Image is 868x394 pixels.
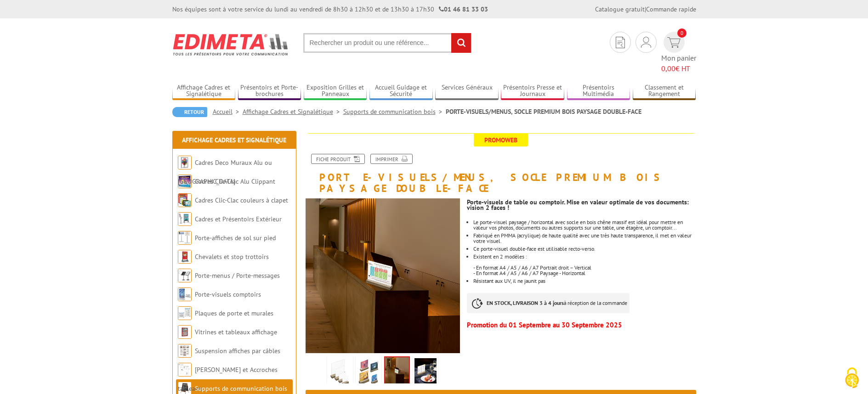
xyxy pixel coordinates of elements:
[474,134,528,146] span: Promoweb
[195,271,280,280] a: Porte-menus / Porte-messages
[473,270,696,276] div: - En format A4 / A5 / A6 / A7 Paysage - Horizontal
[661,53,696,74] span: Mon panier
[195,234,276,242] a: Porte-affiches de sol sur pied
[195,177,275,186] a: Cadres Clic-Clac Alu Clippant
[178,193,192,207] img: Cadres Clic-Clac couleurs à clapet
[178,269,192,282] img: Porte-menus / Porte-messages
[178,231,192,245] img: Porte-affiches de sol sur pied
[616,37,625,48] img: devis rapide
[473,220,696,231] li: Le porte-visuel paysage / horizontal avec socle en bois chêne massif est idéal pour mettre en val...
[304,84,367,99] a: Exposition Grilles et Panneaux
[195,196,288,204] a: Cadres Clic-Clac couleurs à clapet
[370,154,413,164] a: Imprimer
[182,136,286,144] a: Affichage Cadres et Signalétique
[487,299,564,306] strong: EN STOCK, LIVRAISON 3 à 4 jours
[172,84,236,99] a: Affichage Cadres et Signalétique
[178,250,192,264] img: Chevalets et stop trottoirs
[172,5,488,14] div: Nos équipes sont à votre service du lundi au vendredi de 8h30 à 12h30 et de 13h30 à 17h30
[473,265,696,270] div: - En format A4 / A5 / A6 / A7 Portrait droit – Vertical
[195,290,261,298] a: Porte-visuels comptoirs
[677,28,686,38] span: 0
[195,309,273,317] a: Plaques de porte et murales
[473,233,696,244] li: Fabriqué en PMMA (acrylique) de haute qualité avec une très haute transparence, il met en valeur ...
[195,215,282,223] a: Cadres et Présentoirs Extérieur
[661,64,675,73] span: 0,00
[467,293,630,313] p: à réception de la commande
[840,366,863,389] img: Cookies (fenêtre modale)
[646,5,696,13] a: Commande rapide
[667,37,681,48] img: devis rapide
[178,344,192,358] img: Suspension affiches par câbles
[343,107,446,116] a: Supports de communication bois
[172,107,207,117] a: Retour
[178,306,192,320] img: Plaques de porte et murales
[369,84,433,99] a: Accueil Guidage et Sécurité
[195,347,280,355] a: Suspension affiches par câbles
[641,37,651,48] img: devis rapide
[435,84,499,99] a: Services Généraux
[661,32,696,74] a: devis rapide 0 Mon panier 0,00€ HT
[238,84,301,99] a: Présentoirs et Porte-brochures
[303,33,471,53] input: Rechercher un produit ou une référence...
[213,107,243,116] a: Accueil
[195,384,287,393] a: Supports de communication bois
[178,156,192,169] img: Cadres Deco Muraux Alu ou Bois
[446,107,641,116] li: PORTE-VISUELS/MENUS, SOCLE PREMIUM BOIS PAYSAGE DOUBLE-FACE
[311,154,365,164] a: Fiche produit
[243,107,343,116] a: Affichage Cadres et Signalétique
[439,5,488,13] strong: 01 46 81 33 03
[178,325,192,339] img: Vitrines et tableaux affichage
[178,158,272,186] a: Cadres Deco Muraux Alu ou [GEOGRAPHIC_DATA]
[595,5,696,14] div: |
[633,84,696,99] a: Classement et Rangement
[473,246,696,252] li: Ce porte-visuel double-face est utilisable recto-verso.
[195,328,277,336] a: Vitrines et tableaux affichage
[306,198,460,353] img: porte_visuel_a7_paysage_horizontal_407718_situation.jpg
[473,278,696,284] li: Résistant aux UV, il ne jaunit pas
[473,254,696,259] div: Existent en 2 modèles :
[836,363,868,394] button: Cookies (fenêtre modale)
[329,358,351,387] img: porte_visuel_a4_a5_a6_a7_paysage_horizontal.jpg
[195,253,269,261] a: Chevalets et stop trottoirs
[385,357,409,386] img: porte_visuel_a7_paysage_horizontal_407718_situation.jpg
[172,28,289,62] img: Edimeta
[501,84,564,99] a: Présentoirs Presse et Journaux
[451,33,471,53] input: rechercher
[467,198,689,212] strong: Porte-visuels de table ou comptoir. Mise en valeur optimale de vos documents: vision 2 faces !
[357,358,380,387] img: porte_visuel_paysage_horizontal_407724_22_20_18.jpg
[595,5,645,13] a: Catalogue gratuit
[567,84,630,99] a: Présentoirs Multimédia
[178,212,192,226] img: Cadres et Présentoirs Extérieur
[178,363,192,377] img: Cimaises et Accroches tableaux
[467,322,696,328] p: Promotion du 01 Septembre au 30 Septembre 2025
[178,366,278,393] a: [PERSON_NAME] et Accroches tableaux
[661,63,696,74] span: € HT
[414,358,437,387] img: porte_visuel_a6_paysage_horizontal_407720_situation.jpg
[178,287,192,301] img: Porte-visuels comptoirs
